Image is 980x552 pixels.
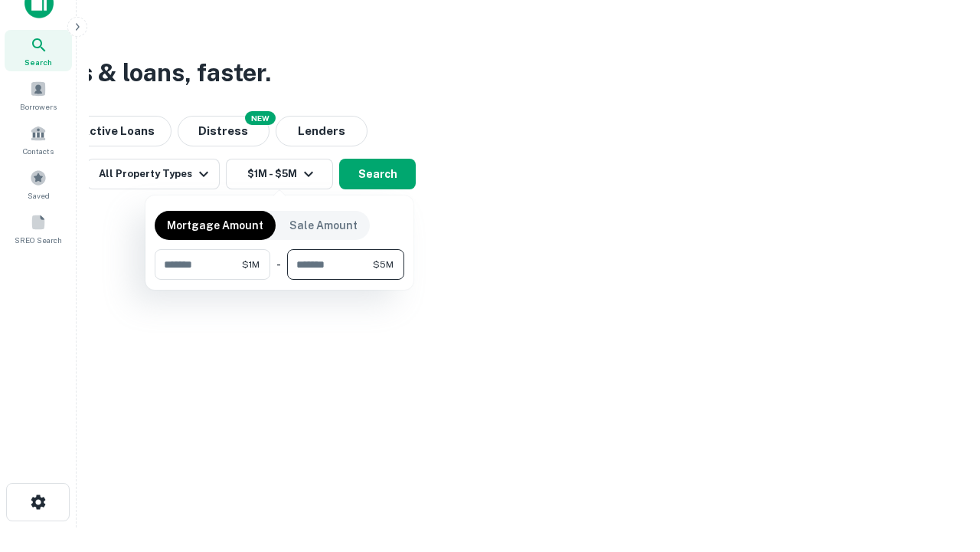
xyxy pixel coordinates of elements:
[276,249,281,280] div: -
[242,258,260,271] span: $1M
[903,429,980,503] iframe: Chat Widget
[373,258,394,271] span: $5M
[167,217,263,234] p: Mortgage Amount
[289,217,358,234] p: Sale Amount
